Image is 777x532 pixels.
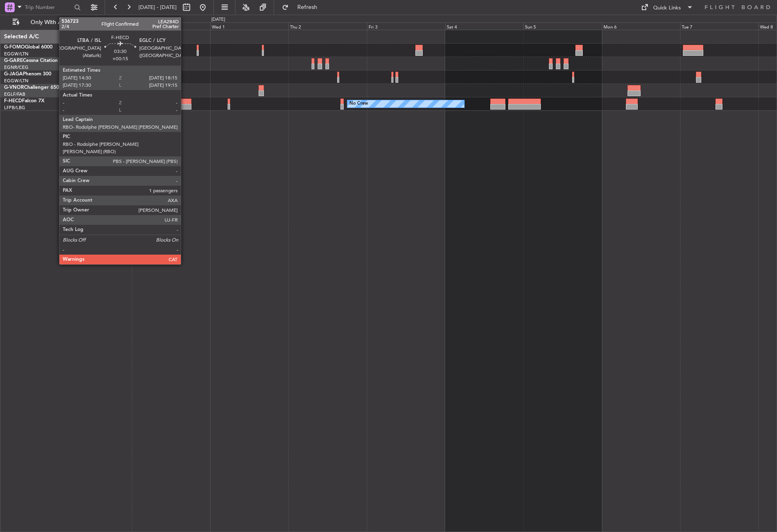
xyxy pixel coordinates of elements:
button: Quick Links [637,1,697,14]
span: G-FOMO [4,45,25,50]
a: G-GARECessna Citation XLS+ [4,58,71,63]
button: Only With Activity [9,16,88,29]
div: [DATE] [99,16,112,23]
a: LFPB/LBG [4,105,25,111]
div: Wed 1 [210,22,288,30]
div: Thu 2 [288,22,367,30]
span: G-VNOR [4,85,24,90]
a: G-FOMOGlobal 6000 [4,45,53,50]
span: Refresh [290,4,325,10]
div: Quick Links [653,4,681,12]
span: G-GARE [4,58,23,63]
div: Mon 6 [602,22,680,30]
a: EGNR/CEG [4,64,29,70]
span: F-HECD [4,99,22,103]
a: EGGW/LTN [4,78,29,84]
div: No Crew [349,98,368,110]
div: Tue 30 [132,22,210,30]
a: EGGW/LTN [4,51,29,57]
div: Sun 5 [523,22,601,30]
div: [DATE] [211,16,225,23]
a: G-VNORChallenger 650 [4,85,59,90]
a: F-HECDFalcon 7X [4,99,44,103]
span: Only With Activity [21,20,86,25]
input: Trip Number [25,1,72,13]
a: EGLF/FAB [4,91,25,97]
span: [DATE] - [DATE] [138,4,177,11]
button: Refresh [278,1,327,14]
div: Fri 3 [367,22,445,30]
span: G-JAGA [4,72,23,77]
a: G-JAGAPhenom 300 [4,72,51,77]
div: Sat 4 [445,22,523,30]
div: Tue 7 [680,22,758,30]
